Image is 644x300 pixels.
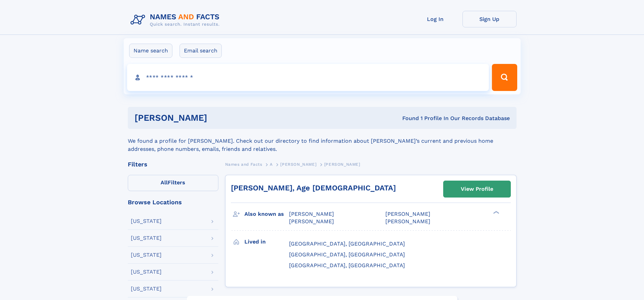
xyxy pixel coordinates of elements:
div: We found a profile for [PERSON_NAME]. Check out our directory to find information about [PERSON_N... [128,129,517,153]
label: Filters [128,175,218,191]
div: View Profile [461,181,493,197]
div: Browse Locations [128,199,218,205]
div: [US_STATE] [131,269,162,275]
span: [PERSON_NAME] [385,211,430,217]
a: Sign Up [462,11,517,27]
div: [US_STATE] [131,218,162,224]
a: [PERSON_NAME], Age [DEMOGRAPHIC_DATA] [231,184,396,192]
span: [PERSON_NAME] [289,218,334,225]
div: ❯ [492,210,500,215]
label: Email search [180,44,222,58]
div: [US_STATE] [131,235,162,241]
span: [GEOGRAPHIC_DATA], [GEOGRAPHIC_DATA] [289,262,405,269]
a: Log In [408,11,462,27]
span: [PERSON_NAME] [385,218,430,225]
span: All [161,179,168,186]
span: [PERSON_NAME] [289,211,334,217]
a: View Profile [444,181,510,197]
a: [PERSON_NAME] [280,160,316,168]
h3: Lived in [244,236,289,248]
div: Filters [128,161,218,167]
label: Name search [129,44,172,58]
h3: Also known as [244,208,289,220]
input: search input [127,64,489,91]
span: [GEOGRAPHIC_DATA], [GEOGRAPHIC_DATA] [289,240,405,247]
span: A [270,162,273,167]
span: [PERSON_NAME] [280,162,316,167]
div: [US_STATE] [131,252,162,258]
a: Names and Facts [225,160,262,168]
button: Search Button [492,64,517,91]
div: [US_STATE] [131,286,162,292]
span: [GEOGRAPHIC_DATA], [GEOGRAPHIC_DATA] [289,251,405,258]
h1: [PERSON_NAME] [135,114,305,122]
span: [PERSON_NAME] [324,162,360,167]
img: Logo Names and Facts [128,11,225,29]
a: A [270,160,273,168]
div: Found 1 Profile In Our Records Database [305,115,510,122]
